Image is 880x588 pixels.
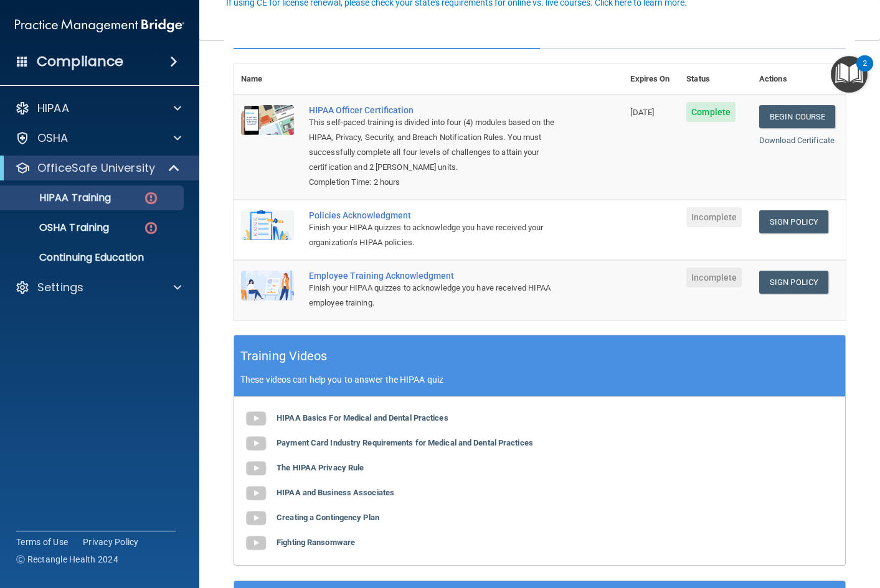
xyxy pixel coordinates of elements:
b: Fighting Ransomware [277,538,355,547]
a: HIPAA Officer Certification [309,105,561,115]
a: Terms of Use [16,536,68,548]
th: Status [679,64,752,95]
img: gray_youtube_icon.38fcd6cc.png [244,531,268,556]
a: HIPAA [15,101,181,116]
a: Sign Policy [759,210,828,233]
th: Actions [752,64,846,95]
span: [DATE] [630,108,654,117]
div: This self-paced training is divided into four (4) modules based on the HIPAA, Privacy, Security, ... [309,115,561,175]
span: Ⓒ Rectangle Health 2024 [16,553,118,566]
b: The HIPAA Privacy Rule [277,463,364,472]
h5: Training Videos [240,345,328,367]
a: Begin Course [759,105,835,128]
div: Finish your HIPAA quizzes to acknowledge you have received HIPAA employee training. [309,281,561,310]
div: Employee Training Acknowledgment [309,271,561,281]
a: Privacy Policy [83,536,139,548]
p: OSHA Training [8,222,109,234]
p: Continuing Education [8,251,178,264]
img: gray_youtube_icon.38fcd6cc.png [244,481,268,506]
b: Payment Card Industry Requirements for Medical and Dental Practices [277,438,533,447]
img: PMB logo [15,13,184,38]
h4: Compliance [37,53,123,70]
b: HIPAA Basics For Medical and Dental Practices [277,413,448,422]
p: OfficeSafe University [37,161,155,175]
a: Settings [15,280,181,295]
a: Download Certificate [759,136,835,145]
img: gray_youtube_icon.38fcd6cc.png [244,506,268,531]
img: danger-circle.6113f641.png [143,220,159,236]
p: OSHA [37,131,69,146]
span: Incomplete [686,268,742,287]
th: Expires On [623,64,679,95]
img: gray_youtube_icon.38fcd6cc.png [244,406,268,431]
a: OfficeSafe University [15,161,181,175]
span: Incomplete [686,207,742,227]
img: gray_youtube_icon.38fcd6cc.png [244,456,268,481]
p: HIPAA Training [8,192,111,204]
p: HIPAA [37,101,69,116]
b: HIPAA and Business Associates [277,488,394,497]
button: Open Resource Center, 2 new notifications [831,56,868,93]
div: 2 [863,63,867,80]
p: These videos can help you to answer the HIPAA quiz [240,375,839,385]
div: Finish your HIPAA quizzes to acknowledge you have received your organization’s HIPAA policies. [309,220,561,250]
div: Policies Acknowledgment [309,210,561,220]
a: OSHA [15,131,181,146]
th: Name [234,64,301,95]
a: Sign Policy [759,271,828,294]
img: gray_youtube_icon.38fcd6cc.png [244,431,268,456]
span: Complete [686,102,736,122]
img: danger-circle.6113f641.png [143,190,159,206]
div: Completion Time: 2 hours [309,175,561,190]
b: Creating a Contingency Plan [277,513,379,522]
p: Settings [37,280,83,295]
